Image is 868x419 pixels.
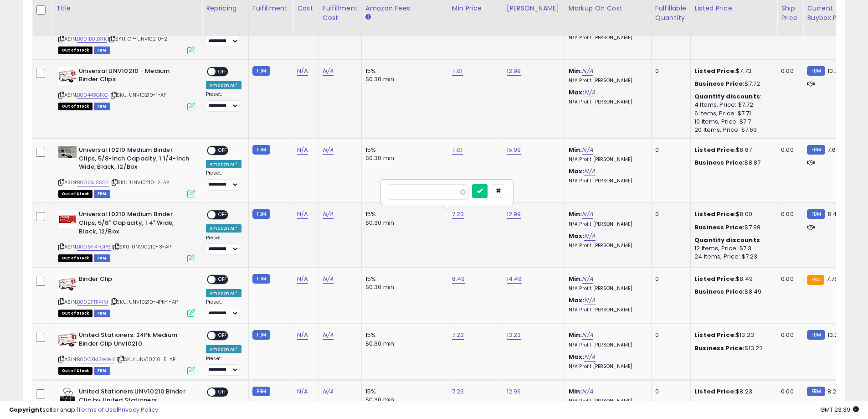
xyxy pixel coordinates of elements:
[365,331,441,339] div: 15%
[807,275,824,285] small: FBA
[807,145,825,155] small: FBM
[109,298,178,305] span: | SKU: UNV10210-4PK-1-AP
[569,4,647,13] div: Markup on Cost
[582,210,593,219] a: N/A
[582,67,593,76] a: N/A
[365,219,441,227] div: $0.30 min
[655,146,683,154] div: 0
[58,275,77,293] img: 31jGyelXjTL._SL40_.jpg
[584,352,595,362] a: N/A
[694,288,770,296] div: $8.49
[252,4,289,13] div: Fulfillment
[117,356,175,363] span: | SKU: UNV10210-5-AP
[507,4,561,13] div: [PERSON_NAME]
[58,146,77,158] img: 41sxRSmlmHL._SL40_.jpg
[507,67,521,76] a: 12.99
[9,406,158,414] div: seller snap | |
[781,388,796,396] div: 0.00
[827,210,841,218] span: 8.45
[94,190,110,198] span: FBM
[94,103,110,110] span: FBM
[77,35,107,43] a: B001B0B3TK
[77,179,109,186] a: B002XJSS6E
[297,387,308,396] a: N/A
[452,331,464,340] a: 7.23
[569,363,644,370] p: N/A Profit [PERSON_NAME]
[694,4,773,13] div: Listed Price
[58,254,92,262] span: All listings that are currently out of stock and unavailable for purchase on Amazon
[584,167,595,176] a: N/A
[827,145,839,154] span: 7.67
[77,298,108,306] a: B002FTR41M
[297,145,308,155] a: N/A
[569,210,582,218] b: Min:
[206,356,241,376] div: Preset:
[58,310,92,317] span: All listings that are currently out of stock and unavailable for purchase on Amazon
[827,67,842,75] span: 10.75
[58,67,77,85] img: 41dVfu1+7QL._SL40_.jpg
[94,310,110,317] span: FBM
[569,342,644,348] p: N/A Profit [PERSON_NAME]
[582,145,593,155] a: N/A
[694,331,736,339] b: Listed Price:
[323,387,334,396] a: N/A
[507,387,521,396] a: 12.99
[781,210,796,218] div: 0.00
[569,243,644,249] p: N/A Profit [PERSON_NAME]
[655,4,687,23] div: Fulfillable Quantity
[297,331,308,340] a: N/A
[694,145,736,154] b: Listed Price:
[58,103,92,110] span: All listings that are currently out of stock and unavailable for purchase on Amazon
[694,344,770,352] div: $13.22
[569,307,644,313] p: N/A Profit [PERSON_NAME]
[216,275,230,283] span: OFF
[569,99,644,105] p: N/A Profit [PERSON_NAME]
[365,75,441,83] div: $0.30 min
[452,274,465,284] a: 8.49
[206,224,241,233] div: Amazon AI *
[206,170,241,191] div: Preset:
[79,331,190,350] b: United Stationers: 24Pk Medium Binder Clip Unv10210
[94,47,110,54] span: FBM
[694,387,736,396] b: Listed Price:
[297,210,308,219] a: N/A
[655,275,683,283] div: 0
[252,145,270,155] small: FBM
[206,27,241,47] div: Preset:
[807,330,825,340] small: FBM
[569,88,585,97] b: Max:
[694,118,770,126] div: 10 Items, Price: $7.7
[507,331,521,340] a: 13.23
[781,275,796,283] div: 0.00
[94,367,110,375] span: FBM
[365,283,441,291] div: $0.30 min
[781,4,799,23] div: Ship Price
[58,331,77,349] img: 31RnxNAGnnL._SL40_.jpg
[452,4,499,13] div: Min Price
[79,210,190,238] b: Universal 10210 Medium Binder Clips, 5/8" Capacity, 1 4" Wide, Black, 12/Box
[323,331,334,340] a: N/A
[79,146,190,174] b: Universal 10210 Medium Binder Clips, 5/8-Inch Capacity, 1 1/4-Inch Wide, Black, 12/Box
[58,210,195,261] div: ASIN:
[58,47,92,54] span: All listings that are currently out of stock and unavailable for purchase on Amazon
[694,274,736,283] b: Listed Price:
[323,210,334,219] a: N/A
[365,4,444,13] div: Amazon Fees
[694,331,770,339] div: $13.23
[507,210,521,219] a: 12.99
[781,331,796,339] div: 0.00
[77,243,111,251] a: B006N4FGP6
[9,405,42,414] strong: Copyright
[694,146,770,154] div: $8.87
[655,331,683,339] div: 0
[569,35,644,41] p: N/A Profit [PERSON_NAME]
[58,67,195,109] div: ASIN:
[323,4,358,23] div: Fulfillment Cost
[694,388,770,396] div: $8.23
[56,4,198,13] div: Title
[323,145,334,155] a: N/A
[365,210,441,218] div: 15%
[297,4,315,13] div: Cost
[252,209,270,219] small: FBM
[694,93,770,101] div: :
